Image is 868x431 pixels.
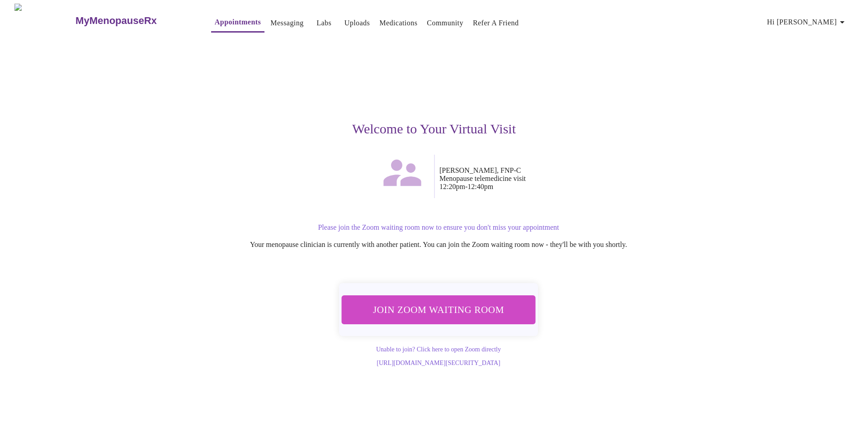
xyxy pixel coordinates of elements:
a: Appointments [215,16,261,28]
p: Please join the Zoom waiting room now to ensure you don't miss your appointment [165,223,712,232]
button: Hi [PERSON_NAME] [764,13,851,31]
button: Refer a Friend [469,14,523,32]
a: Uploads [344,17,370,29]
a: Unable to join? Click here to open Zoom directly [376,346,501,353]
a: Messaging [270,17,303,29]
a: Refer a Friend [473,17,519,29]
button: Join Zoom Waiting Room [341,295,535,324]
img: MyMenopauseRx Logo [14,4,75,38]
span: Hi [PERSON_NAME] [767,16,848,28]
a: Labs [316,17,331,29]
span: Join Zoom Waiting Room [354,301,524,318]
h3: Welcome to Your Virtual Visit [156,121,712,137]
button: Labs [310,14,339,32]
h3: MyMenopauseRx [75,15,157,27]
a: Medications [379,17,417,29]
button: Messaging [267,14,307,32]
a: [URL][DOMAIN_NAME][SECURITY_DATA] [377,360,500,366]
a: MyMenopauseRx [75,5,193,37]
p: Your menopause clinician is currently with another patient. You can join the Zoom waiting room no... [165,241,712,249]
button: Medications [376,14,421,32]
button: Community [423,14,467,32]
button: Uploads [341,14,374,32]
button: Appointments [211,13,264,33]
p: [PERSON_NAME], FNP-C Menopause telemedicine visit 12:20pm - 12:40pm [439,166,712,191]
a: Community [427,17,463,29]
